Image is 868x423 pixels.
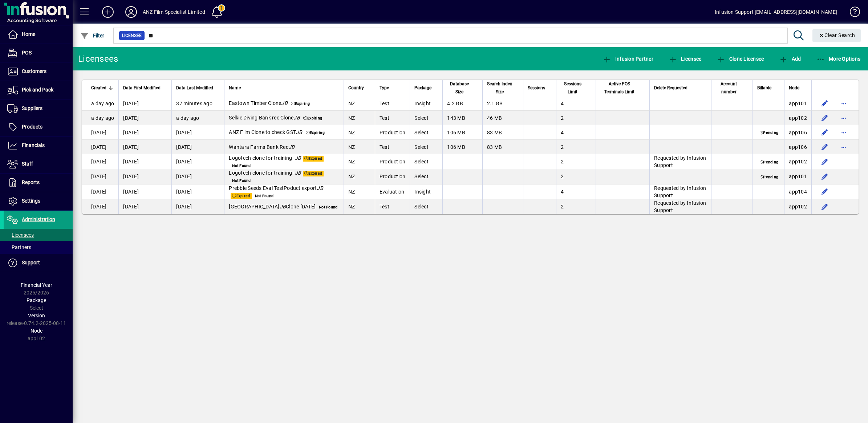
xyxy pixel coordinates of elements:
[171,125,224,140] td: [DATE]
[78,53,118,65] div: Licensees
[819,141,831,153] button: Edit
[231,163,252,169] span: Not Found
[4,81,73,99] a: Pick and Pack
[442,111,482,125] td: 143 MB
[838,112,849,124] button: More options
[716,80,748,96] div: Account number
[229,100,288,106] span: Eastown Timber Clone
[344,111,375,125] td: NZ
[447,80,471,96] span: Database Size
[22,198,40,204] span: Settings
[348,84,364,92] span: Country
[380,84,406,92] div: Type
[789,204,807,210] span: app102.prod.infusionbusinesssoftware.com
[759,159,780,165] span: Pending
[229,84,241,92] span: Name
[669,56,702,62] span: Licensee
[715,6,837,18] div: Infusion Support [EMAIL_ADDRESS][DOMAIN_NAME]
[815,52,863,65] button: More Options
[556,96,595,111] td: 4
[229,144,295,150] span: Wantara Farms Bank Rec
[119,5,143,19] button: Profile
[779,56,801,62] span: Add
[4,155,73,173] a: Staff
[7,244,31,250] span: Partners
[22,87,53,93] span: Pick and Pack
[4,25,73,44] a: Home
[22,31,35,37] span: Home
[4,229,73,241] a: Licensees
[410,199,442,214] td: Select
[759,130,780,136] span: Pending
[289,101,312,107] span: Expiring
[410,125,442,140] td: Select
[649,154,711,169] td: Requested by Infusion Support
[82,169,118,184] td: [DATE]
[482,125,523,140] td: 83 MB
[123,84,167,92] div: Data First Modified
[171,199,224,214] td: [DATE]
[487,80,512,96] span: Search Index Size
[118,111,171,125] td: [DATE]
[789,189,807,195] span: app104.prod.infusionbusinesssoftware.com
[375,184,410,199] td: Evaluation
[22,142,45,148] span: Financials
[556,199,595,214] td: 2
[482,111,523,125] td: 46 MB
[80,33,105,38] span: Filter
[231,178,252,184] span: Not Found
[561,80,591,96] div: Sessions Limit
[410,140,442,154] td: Select
[171,154,224,169] td: [DATE]
[819,112,831,124] button: Edit
[229,84,339,92] div: Name
[31,328,42,334] span: Node
[4,118,73,136] a: Products
[302,116,324,122] span: Expiring
[22,179,40,185] span: Reports
[91,84,114,92] div: Created
[176,84,213,92] span: Data Last Modified
[447,80,478,96] div: Database Size
[757,84,780,92] div: Billable
[649,184,711,199] td: Requested by Infusion Support
[789,174,807,179] span: app101.prod.infusionbusinesssoftware.com
[344,96,375,111] td: NZ
[414,84,438,92] div: Package
[344,154,375,169] td: NZ
[819,186,831,198] button: Edit
[777,52,803,65] button: Add
[82,184,118,199] td: [DATE]
[410,184,442,199] td: Insight
[295,170,301,176] em: JB
[838,127,849,138] button: More options
[838,141,849,153] button: More options
[716,80,742,96] span: Account number
[789,159,807,164] span: app102.prod.infusionbusinesssoftware.com
[229,170,301,176] span: Logotech clone for training -
[757,84,771,92] span: Billable
[556,169,595,184] td: 2
[380,84,389,92] span: Type
[482,96,523,111] td: 2.1 GB
[143,6,205,18] div: ANZ Film Specialist Limited
[375,154,410,169] td: Production
[442,140,482,154] td: 106 MB
[819,171,831,182] button: Edit
[303,171,324,177] span: Expired
[171,111,224,125] td: a day ago
[176,84,220,92] div: Data Last Modified
[844,1,859,25] a: Knowledge Base
[375,140,410,154] td: Test
[789,130,807,135] span: app106.prod.infusionbusinesssoftware.com
[348,84,370,92] div: Country
[293,115,300,121] em: JB
[4,254,73,272] a: Support
[22,105,42,111] span: Suppliers
[7,232,34,238] span: Licensees
[171,140,224,154] td: [DATE]
[556,184,595,199] td: 4
[715,52,766,65] button: Clone Licensee
[789,101,807,106] span: app101.prod.infusionbusinesssoftware.com
[303,156,324,162] span: Expired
